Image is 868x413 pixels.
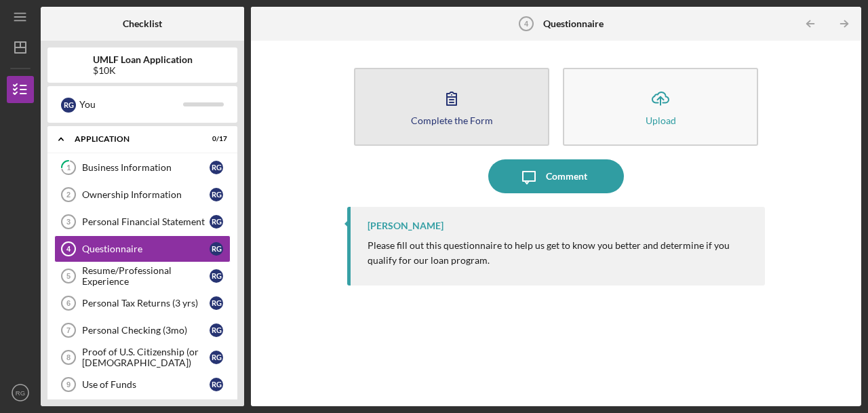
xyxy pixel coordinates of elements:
[93,65,193,76] div: $10K
[210,242,223,256] div: R G
[210,378,223,391] div: R G
[411,115,493,125] div: Complete the Form
[66,299,71,307] tspan: 6
[82,162,210,173] div: Business Information
[66,326,71,334] tspan: 7
[54,181,231,208] a: 2Ownership InformationRG
[563,68,758,146] button: Upload
[524,20,528,28] tspan: 4
[16,389,25,397] text: RG
[123,18,162,29] b: Checklist
[354,68,549,146] button: Complete the Form
[54,235,231,262] a: 4QuestionnaireRG
[82,298,210,309] div: Personal Tax Returns (3 yrs)
[54,154,231,181] a: 1Business InformationRG
[82,216,210,227] div: Personal Financial Statement
[54,208,231,235] a: 3Personal Financial StatementRG
[54,262,231,290] a: 5Resume/Professional ExperienceRG
[66,245,71,253] tspan: 4
[368,238,751,269] p: Please fill out this questionnaire to help us get to know you better and determine if you qualify...
[7,379,34,406] button: RG
[210,215,223,229] div: R G
[54,290,231,317] a: 6Personal Tax Returns (3 yrs)RG
[210,188,223,201] div: R G
[210,323,223,337] div: R G
[646,115,676,125] div: Upload
[82,325,210,336] div: Personal Checking (3mo)
[210,351,223,364] div: R G
[66,353,71,361] tspan: 8
[368,220,443,231] div: [PERSON_NAME]
[203,135,227,143] div: 0 / 17
[66,380,71,389] tspan: 9
[82,379,210,390] div: Use of Funds
[61,98,76,113] div: R G
[546,159,587,193] div: Comment
[543,18,604,29] b: Questionnaire
[82,265,210,287] div: Resume/Professional Experience
[54,344,231,371] a: 8Proof of U.S. Citizenship (or [DEMOGRAPHIC_DATA])RG
[54,317,231,344] a: 7Personal Checking (3mo)RG
[210,161,223,174] div: R G
[66,191,71,199] tspan: 2
[66,272,71,280] tspan: 5
[488,159,624,193] button: Comment
[66,163,71,172] tspan: 1
[66,218,71,226] tspan: 3
[210,296,223,310] div: R G
[54,371,231,398] a: 9Use of FundsRG
[82,347,210,368] div: Proof of U.S. Citizenship (or [DEMOGRAPHIC_DATA])
[93,54,193,65] b: UMLF Loan Application
[79,93,183,116] div: You
[75,135,193,143] div: Application
[82,189,210,200] div: Ownership Information
[210,269,223,283] div: R G
[82,243,210,254] div: Questionnaire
